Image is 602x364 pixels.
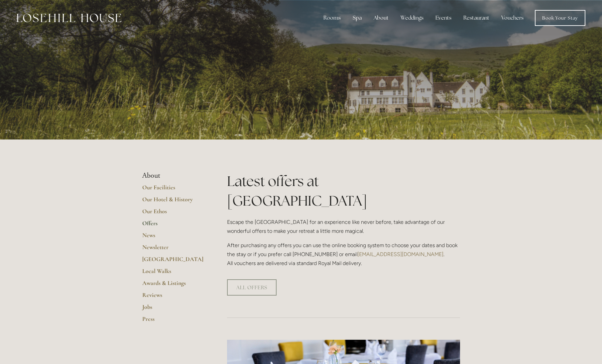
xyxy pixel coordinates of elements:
a: Vouchers [496,11,529,25]
a: Press [142,315,206,327]
p: After purchasing any offers you can use the online booking system to choose your dates and book t... [227,241,460,268]
div: Spa [347,11,367,25]
a: Awards & Listings [142,279,206,291]
p: Escape the [GEOGRAPHIC_DATA] for an experience like never before, take advantage of our wonderful... [227,218,460,235]
a: [GEOGRAPHIC_DATA] [142,255,206,267]
a: Local Walks [142,267,206,279]
a: ALL OFFERS [227,279,277,296]
a: Our Facilities [142,184,206,196]
div: Events [430,11,457,25]
div: Weddings [395,11,429,25]
div: Rooms [318,11,346,25]
a: Our Hotel & History [142,196,206,208]
li: About [142,171,206,180]
a: Newsletter [142,243,206,255]
div: About [368,11,394,25]
a: [EMAIL_ADDRESS][DOMAIN_NAME] [357,251,443,257]
a: News [142,231,206,243]
div: Restaurant [458,11,495,25]
a: Offers [142,220,206,231]
a: Book Your Stay [535,10,585,26]
img: Losehill House [17,14,121,22]
a: Jobs [142,303,206,315]
a: Reviews [142,291,206,303]
a: Our Ethos [142,208,206,220]
h1: Latest offers at [GEOGRAPHIC_DATA] [227,171,460,211]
